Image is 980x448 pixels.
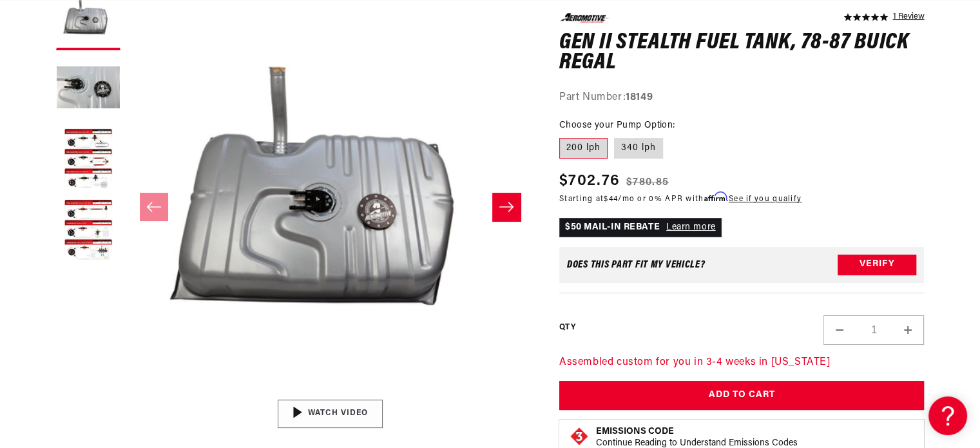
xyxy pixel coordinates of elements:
[596,426,674,436] strong: Emissions Code
[559,169,620,192] span: $702.76
[56,128,120,192] button: Load image 3 in gallery view
[704,191,727,201] span: Affirm
[559,381,925,410] button: Add to Cart
[626,174,669,190] s: $780.85
[569,425,590,446] img: Emissions code
[838,254,916,275] button: Verify
[567,259,706,269] div: Does This part fit My vehicle?
[559,138,608,159] label: 200 lph
[604,195,618,202] span: $44
[559,89,925,106] div: Part Number:
[56,57,120,121] button: Load image 2 in gallery view
[666,222,716,231] a: Learn more
[729,195,802,202] a: See if you qualify - Learn more about Affirm Financing (opens in modal)
[614,138,663,159] label: 340 lph
[492,193,521,221] button: Slide right
[626,92,653,102] strong: 18149
[892,13,924,22] a: 1 reviews
[140,193,168,221] button: Slide left
[56,199,120,263] button: Load image 4 in gallery view
[559,354,925,371] p: Assembled custom for you in 3-4 weeks in [US_STATE]
[559,192,802,204] p: Starting at /mo or 0% APR with .
[559,217,722,237] p: $50 MAIL-IN REBATE
[559,322,575,333] label: QTY
[559,32,925,73] h1: Gen II Stealth Fuel Tank, 78-87 Buick Regal
[559,119,677,132] legend: Choose your Pump Option:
